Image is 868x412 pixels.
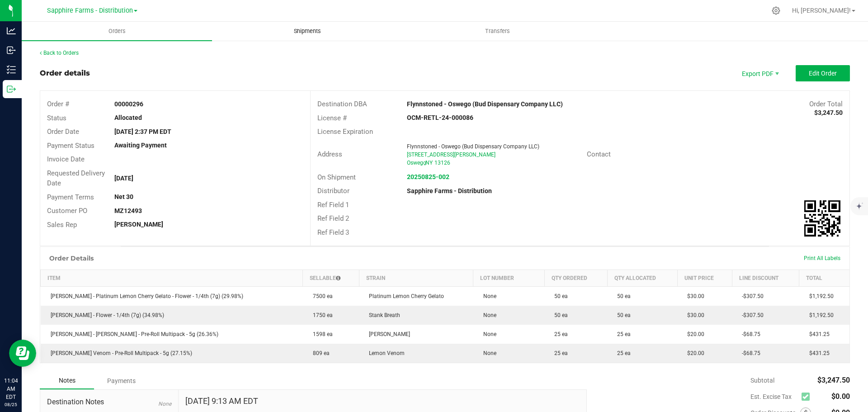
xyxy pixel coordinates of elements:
span: Status [47,114,66,122]
th: Line Discount [732,270,799,287]
th: Qty Ordered [544,270,607,287]
a: Back to Orders [40,50,79,56]
span: [PERSON_NAME] Venom - Pre-Roll Multipack - 5g (27.15%) [46,350,192,356]
span: [PERSON_NAME] - [PERSON_NAME] - Pre-Roll Multipack - 5g (26.36%) [46,331,218,337]
span: Ref Field 1 [317,201,349,209]
inline-svg: Analytics [7,26,16,35]
span: $431.25 [805,331,830,337]
span: 25 ea [613,350,631,356]
a: Orders [22,22,212,41]
span: Payment Status [47,142,94,150]
span: [PERSON_NAME] [364,331,410,337]
iframe: Resource center [9,340,36,367]
span: Order # [47,100,69,108]
strong: [PERSON_NAME] [114,221,163,228]
span: $20.00 [683,331,704,337]
span: Calculate excise tax [802,391,814,403]
span: Sales Rep [47,221,77,229]
span: -$68.75 [737,350,760,356]
p: 11:04 AM EDT [4,377,18,401]
span: $30.00 [683,312,704,318]
strong: $3,247.50 [814,109,843,116]
strong: [DATE] [114,175,133,182]
span: 1598 ea [308,331,333,337]
span: $431.25 [805,350,830,356]
span: Order Total [809,100,843,108]
span: -$307.50 [737,293,764,299]
a: Shipments [212,22,402,41]
span: [STREET_ADDRESS][PERSON_NAME] [407,152,495,158]
inline-svg: Inventory [7,65,16,74]
span: Customer PO [47,207,87,215]
th: Sellable [303,270,359,287]
span: $1,192.50 [805,293,834,299]
span: Destination Notes [47,397,171,407]
img: Scan me! [804,200,840,237]
span: Address [317,150,342,158]
span: None [158,401,171,407]
span: -$307.50 [737,312,764,318]
th: Strain [359,270,473,287]
span: Orders [96,27,138,35]
span: 50 ea [550,293,568,299]
span: -$68.75 [737,331,760,337]
th: Lot Number [473,270,545,287]
qrcode: 00000296 [804,200,840,237]
span: $1,192.50 [805,312,834,318]
span: None [479,293,496,299]
div: Order details [40,68,90,79]
span: 809 ea [308,350,330,356]
a: 20250825-002 [407,173,449,180]
span: $0.00 [831,392,850,401]
span: Subtotal [750,377,774,384]
span: Transfers [473,27,522,35]
p: 08/25 [4,401,18,408]
li: Export PDF [732,65,787,81]
a: Transfers [402,22,593,41]
span: Ref Field 2 [317,214,349,223]
span: Hi, [PERSON_NAME]! [792,7,851,14]
strong: MZ12493 [114,207,142,214]
strong: 00000296 [114,100,143,108]
span: 25 ea [550,331,568,337]
strong: Awaiting Payment [114,142,167,149]
button: Edit Order [796,65,850,81]
span: Platinum Lemon Cherry Gelato [364,293,444,299]
span: Lemon Venom [364,350,405,356]
strong: Allocated [114,114,142,121]
strong: Sapphire Farms - Distribution [407,187,492,194]
th: Qty Allocated [607,270,677,287]
span: Oswego [407,160,426,166]
th: Item [41,270,303,287]
div: Manage settings [770,6,782,15]
span: 1750 ea [308,312,333,318]
span: Stank Breath [364,312,400,318]
div: Payments [94,373,148,389]
span: Contact [587,150,611,158]
span: 25 ea [550,350,568,356]
span: 25 ea [613,331,631,337]
span: On Shipment [317,173,356,181]
span: None [479,331,496,337]
h4: [DATE] 9:13 AM EDT [185,397,258,406]
span: Print All Labels [804,255,840,261]
span: Ref Field 3 [317,228,349,237]
span: Order Date [47,128,79,136]
span: $3,247.50 [817,376,850,384]
span: 7500 ea [308,293,333,299]
span: Invoice Date [47,155,85,163]
span: 50 ea [550,312,568,318]
strong: Net 30 [114,193,133,200]
span: Sapphire Farms - Distribution [47,7,133,14]
span: Requested Delivery Date [47,169,105,188]
th: Total [799,270,849,287]
th: Unit Price [677,270,732,287]
span: Payment Terms [47,193,94,201]
strong: Flynnstoned - Oswego (Bud Dispensary Company LLC) [407,100,563,108]
span: $20.00 [683,350,704,356]
span: 50 ea [613,293,631,299]
strong: OCM-RETL-24-000086 [407,114,473,121]
span: Destination DBA [317,100,367,108]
